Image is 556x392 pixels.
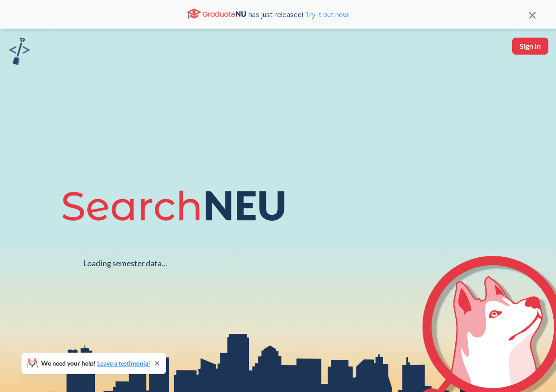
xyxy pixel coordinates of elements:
[248,9,350,19] span: has just released!
[9,38,30,68] a: sandbox logo
[9,38,30,65] img: sandbox logo
[303,10,350,19] a: Try it out now!
[83,258,167,268] div: Loading semester data...
[41,360,150,366] span: We need your help!
[97,359,150,367] a: Leave a testimonial
[512,38,548,55] button: Sign In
